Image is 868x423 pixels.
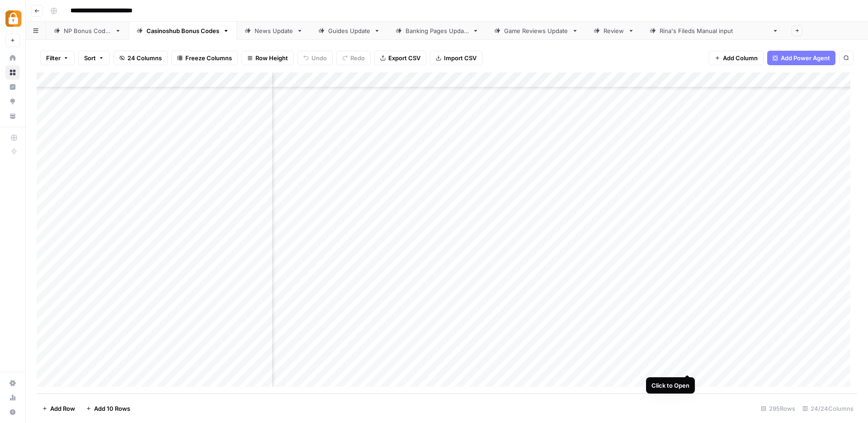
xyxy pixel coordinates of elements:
[660,26,769,35] div: [PERSON_NAME]'s Fileds Manual input
[388,22,486,40] a: Banking Pages Update
[171,51,238,65] button: Freeze Columns
[709,51,764,65] button: Add Column
[5,405,20,419] button: Help + Support
[80,401,136,416] button: Add 10 Rows
[757,401,799,416] div: 295 Rows
[388,53,420,62] span: Export CSV
[241,51,294,65] button: Row Height
[237,22,311,40] a: News Update
[64,26,111,35] div: NP Bonus Codes
[642,22,786,40] a: [PERSON_NAME]'s Fileds Manual input
[78,51,110,65] button: Sort
[40,51,75,65] button: Filter
[374,51,426,65] button: Export CSV
[5,80,20,94] a: Insights
[255,26,293,35] div: News Update
[311,53,327,62] span: Undo
[5,376,20,390] a: Settings
[723,53,758,62] span: Add Column
[129,22,237,40] a: Casinoshub Bonus Codes
[94,404,130,413] span: Add 10 Rows
[336,51,371,65] button: Redo
[604,26,624,35] div: Review
[37,401,80,416] button: Add Row
[255,53,288,62] span: Row Height
[5,10,22,27] img: Adzz Logo
[127,53,162,62] span: 24 Columns
[799,401,857,416] div: 24/24 Columns
[146,26,219,35] div: Casinoshub Bonus Codes
[328,26,370,35] div: Guides Update
[586,22,642,40] a: Review
[651,381,689,390] div: Click to Open
[311,22,388,40] a: Guides Update
[350,53,365,62] span: Redo
[50,404,75,413] span: Add Row
[444,53,476,62] span: Import CSV
[46,22,129,40] a: NP Bonus Codes
[5,390,20,405] a: Usage
[781,53,830,62] span: Add Power Agent
[5,94,20,109] a: Opportunities
[767,51,835,65] button: Add Power Agent
[5,7,20,30] button: Workspace: Adzz
[430,51,482,65] button: Import CSV
[5,51,20,65] a: Home
[84,53,96,62] span: Sort
[5,109,20,123] a: Your Data
[504,26,568,35] div: Game Reviews Update
[406,26,469,35] div: Banking Pages Update
[5,65,20,80] a: Browse
[113,51,168,65] button: 24 Columns
[46,53,61,62] span: Filter
[297,51,333,65] button: Undo
[185,53,232,62] span: Freeze Columns
[486,22,586,40] a: Game Reviews Update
